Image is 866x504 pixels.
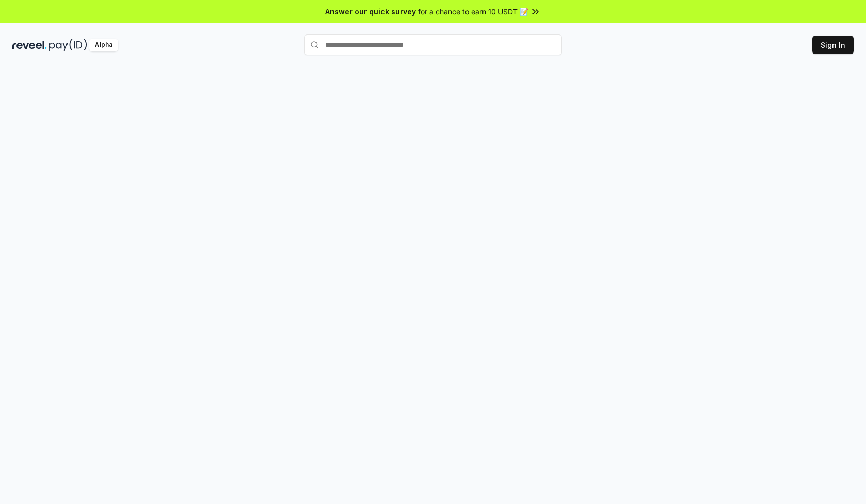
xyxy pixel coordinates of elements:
[49,39,87,51] img: pay_id
[89,39,118,51] div: Alpha
[812,36,854,54] button: Sign In
[418,6,528,17] span: for a chance to earn 10 USDT 📝
[12,39,47,51] img: reveel_dark
[325,6,416,17] span: Answer our quick survey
